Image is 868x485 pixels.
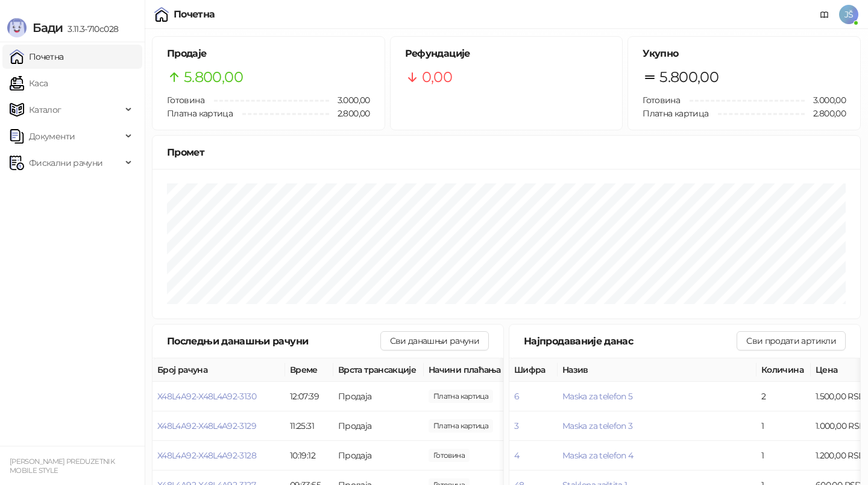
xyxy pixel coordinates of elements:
span: 5.800,00 [659,66,719,89]
h5: Укупно [643,46,846,61]
span: 2.800,00 [805,107,846,120]
span: Документи [29,124,75,148]
button: 4 [514,450,519,461]
button: Maska za telefon 5 [562,391,632,402]
span: 5.800,00 [184,66,243,89]
span: 0,00 [422,66,452,89]
span: Платна картица [167,108,233,119]
th: Врста трансакције [333,358,424,382]
div: Почетна [174,10,215,19]
button: X48L4A92-X48L4A92-3128 [157,450,256,461]
span: Готовина [643,95,680,106]
div: Последњи данашњи рачуни [167,334,380,349]
td: 1 [756,411,811,441]
th: Количина [756,358,811,382]
span: Готовина [167,95,204,106]
div: Промет [167,145,846,160]
th: Начини плаћања [424,358,544,382]
th: Број рачуна [153,358,285,382]
span: 1.500,00 [429,449,470,462]
a: Почетна [10,45,64,69]
span: Фискални рачуни [29,151,102,175]
h5: Рефундације [405,46,608,61]
span: Бади [33,21,63,35]
th: Назив [558,358,756,382]
td: 11:25:31 [285,411,333,441]
span: Платна картица [643,108,708,119]
span: 3.000,00 [329,94,370,107]
button: Maska za telefon 3 [562,420,632,431]
span: 3.11.3-710c028 [63,24,118,34]
td: Продаја [333,382,424,411]
button: X48L4A92-X48L4A92-3129 [157,420,256,431]
button: Сви данашњи рачуни [380,331,489,350]
h5: Продаје [167,46,370,61]
td: Продаја [333,411,424,441]
button: Maska za telefon 4 [562,450,633,461]
span: 1.000,00 [429,419,493,433]
button: 6 [514,391,519,402]
td: 2 [756,382,811,411]
a: Документација [815,5,834,24]
button: X48L4A92-X48L4A92-3130 [157,391,256,402]
td: 12:07:39 [285,382,333,411]
a: Каса [10,71,48,95]
button: Сви продати артикли [737,331,846,350]
span: 2.800,00 [329,107,370,120]
img: Logo [7,18,27,37]
div: Најпродаваније данас [524,334,737,349]
span: Каталог [29,98,61,122]
th: Време [285,358,333,382]
button: 3 [514,420,518,431]
th: Шифра [509,358,558,382]
td: 1 [756,441,811,471]
td: 10:19:12 [285,441,333,471]
td: Продаја [333,441,424,471]
span: 1.800,00 [429,390,493,403]
span: 3.000,00 [805,94,846,107]
span: JŠ [839,5,858,24]
small: [PERSON_NAME] PREDUZETNIK MOBILE STYLE [10,457,115,475]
